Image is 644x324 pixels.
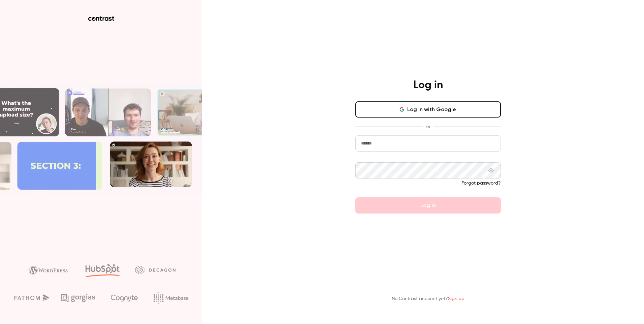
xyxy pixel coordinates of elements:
[448,296,464,301] a: Sign up
[355,101,501,118] button: Log in with Google
[392,295,464,302] p: No Contrast account yet?
[423,123,434,130] span: or
[461,181,501,186] a: Forgot password?
[413,78,443,92] h4: Log in
[135,266,175,273] img: decagon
